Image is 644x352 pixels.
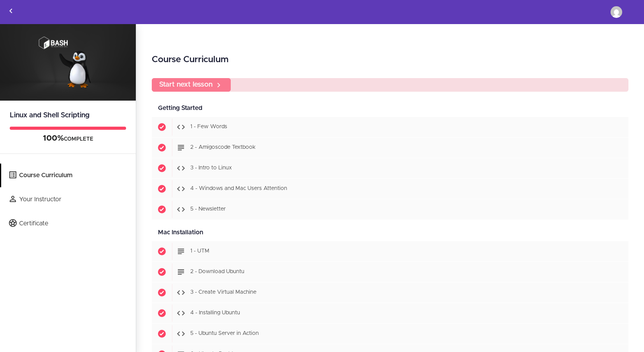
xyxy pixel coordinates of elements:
a: Completed item 4 - Installing Ubuntu [152,303,628,323]
span: 100% [43,134,64,142]
a: Completed item 2 - Amigoscode Textbook [152,138,628,158]
span: 2 - Amigoscode Textbook [190,145,256,150]
a: Completed item 5 - Ubuntu Server in Action [152,324,628,344]
span: Completed item [152,282,172,303]
span: Completed item [152,262,172,282]
a: Your Instructor [1,188,136,211]
span: 5 - Newsletter [190,207,226,212]
span: Completed item [152,138,172,158]
span: Completed item [152,179,172,199]
a: Completed item 3 - Intro to Linux [152,158,628,178]
span: 1 - UTM [190,249,209,254]
span: Completed item [152,303,172,323]
span: 4 - Windows and Mac Users Attention [190,186,287,192]
h2: Course Curriculum [152,53,628,66]
span: 1 - Few Words [190,124,227,130]
img: nasirujunior77@gmail.com [611,6,622,18]
a: Completed item 3 - Create Virtual Machine [152,282,628,303]
span: 4 - Installing Ubuntu [190,310,240,316]
span: Completed item [152,241,172,261]
span: 3 - Intro to Linux [190,166,232,171]
span: 5 - Ubuntu Server in Action [190,331,259,336]
div: Mac Installation [152,224,628,241]
div: Getting Started [152,99,628,117]
a: Back to courses [0,0,21,24]
a: Completed item 2 - Download Ubuntu [152,262,628,282]
a: Course Curriculum [1,164,136,187]
span: Completed item [152,158,172,178]
a: Completed item 5 - Newsletter [152,199,628,220]
span: 3 - Create Virtual Machine [190,290,256,295]
a: Completed item 1 - Few Words [152,117,628,137]
span: Completed item [152,199,172,220]
div: COMPLETE [10,134,126,144]
a: Certificate [1,212,136,235]
a: Completed item 4 - Windows and Mac Users Attention [152,179,628,199]
span: Completed item [152,324,172,344]
a: Completed item 1 - UTM [152,241,628,261]
span: 2 - Download Ubuntu [190,269,244,275]
svg: Back to courses [6,6,16,16]
span: Completed item [152,117,172,137]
